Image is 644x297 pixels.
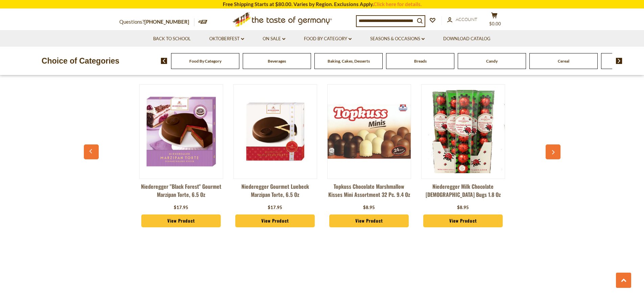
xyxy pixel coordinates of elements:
a: Back to School [153,35,191,43]
a: Candy [486,59,498,64]
a: Click here for details. [374,1,422,7]
a: [PHONE_NUMBER] [144,19,189,25]
a: View Product [423,214,503,227]
a: Baking, Cakes, Desserts [328,59,370,64]
a: Oktoberfest [209,35,244,43]
img: Niederegger Gourmet Luebeck Marzipan Torte, 6.5 oz [234,90,317,173]
a: View Product [235,214,315,227]
span: $0.00 [489,21,501,26]
img: Topkuss Chocolate Marshmallow Kisses Mini Assortment 32 pc. 9.4 oz [328,105,411,159]
p: Questions? [119,18,194,26]
a: Food By Category [189,59,221,64]
div: $8.95 [457,204,469,211]
button: $0.00 [484,12,505,29]
a: Breads [414,59,427,64]
div: $17.95 [174,204,188,211]
a: View Product [329,214,409,227]
a: Food By Category [304,35,352,43]
div: $8.95 [363,204,375,211]
a: Beverages [268,59,286,64]
a: Cereal [558,59,569,64]
img: previous arrow [161,58,167,64]
a: On Sale [263,35,285,43]
a: Seasons & Occasions [370,35,425,43]
a: Download Catalog [443,35,491,43]
img: next arrow [616,58,622,64]
a: Account [447,16,477,23]
a: Niederegger Gourmet Luebeck Marzipan Torte, 6.5 oz [233,182,317,203]
img: Niederegger [140,90,223,173]
a: Niederegger "Black Forest" Gourmet Marzipan Torte, 6.5 oz [139,182,223,203]
a: Niederegger Milk Chocolate [DEMOGRAPHIC_DATA] Bugs 1.8 oz [421,182,505,203]
a: View Product [141,214,221,227]
img: Niederegger Milk Chocolate Lady Bugs 1.8 oz [422,90,505,173]
div: $17.95 [268,204,282,211]
span: Account [456,17,477,22]
a: Topkuss Chocolate Marshmallow Kisses Mini Assortment 32 pc. 9.4 oz [327,182,411,203]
